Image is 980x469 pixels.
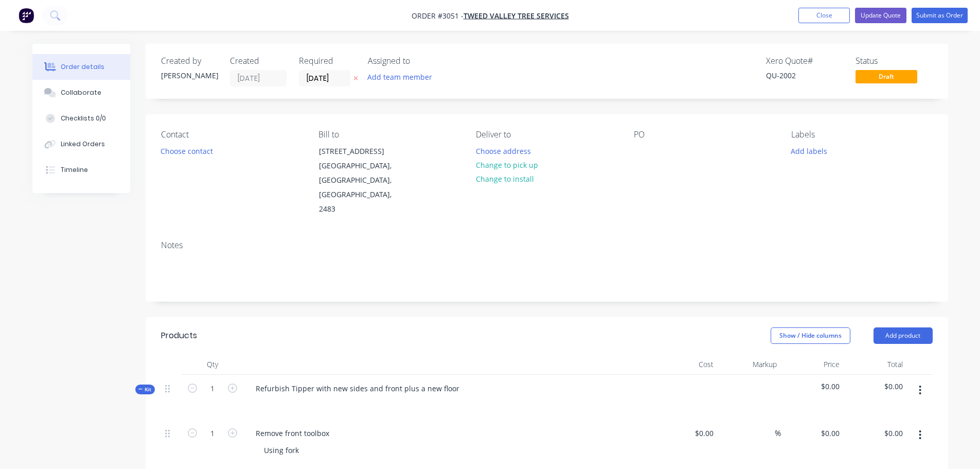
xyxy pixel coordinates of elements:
[318,130,459,140] div: Bill to
[775,427,781,439] span: %
[32,80,130,106] button: Collaborate
[874,327,933,344] button: Add product
[138,386,152,393] span: Kit
[310,144,413,217] div: [STREET_ADDRESS][GEOGRAPHIC_DATA], [GEOGRAPHIC_DATA], [GEOGRAPHIC_DATA], 2483
[844,354,907,375] div: Total
[319,144,404,159] div: [STREET_ADDRESS]
[856,56,933,66] div: Status
[161,329,197,342] div: Products
[182,354,243,375] div: Qty
[319,159,404,216] div: [GEOGRAPHIC_DATA], [GEOGRAPHIC_DATA], [GEOGRAPHIC_DATA], 2483
[771,327,850,344] button: Show / Hide columns
[61,140,105,149] div: Linked Orders
[470,172,539,186] button: Change to install
[61,165,88,175] div: Timeline
[791,130,932,140] div: Labels
[470,144,536,158] button: Choose address
[368,70,438,84] button: Add team member
[766,56,843,66] div: Xero Quote #
[32,54,130,80] button: Order details
[912,8,968,23] button: Submit as Order
[32,131,130,157] button: Linked Orders
[798,8,850,23] button: Close
[412,11,464,21] span: Order #3051 -
[155,144,218,158] button: Choose contact
[161,70,218,81] div: [PERSON_NAME]
[718,354,781,375] div: Markup
[856,70,917,83] span: Draft
[19,8,34,23] img: Factory
[299,56,355,66] div: Required
[247,381,468,396] div: Refurbish Tipper with new sides and front plus a new floor
[256,443,307,458] div: Using fork
[61,62,104,72] div: Order details
[855,8,906,23] button: Update Quote
[766,70,843,81] div: QU-2002
[61,88,101,97] div: Collaborate
[848,381,903,392] span: $0.00
[161,130,302,140] div: Contact
[655,354,718,375] div: Cost
[32,106,130,131] button: Checklists 0/0
[247,426,337,441] div: Remove front toolbox
[362,70,437,84] button: Add team member
[476,130,617,140] div: Deliver to
[634,130,775,140] div: PO
[61,114,106,123] div: Checklists 0/0
[786,144,833,158] button: Add labels
[785,381,840,392] span: $0.00
[470,158,543,172] button: Change to pick up
[464,11,569,21] a: Tweed Valley Tree Services
[368,56,471,66] div: Assigned to
[161,240,933,250] div: Notes
[135,385,155,394] button: Kit
[230,56,287,66] div: Created
[32,157,130,183] button: Timeline
[161,56,218,66] div: Created by
[781,354,844,375] div: Price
